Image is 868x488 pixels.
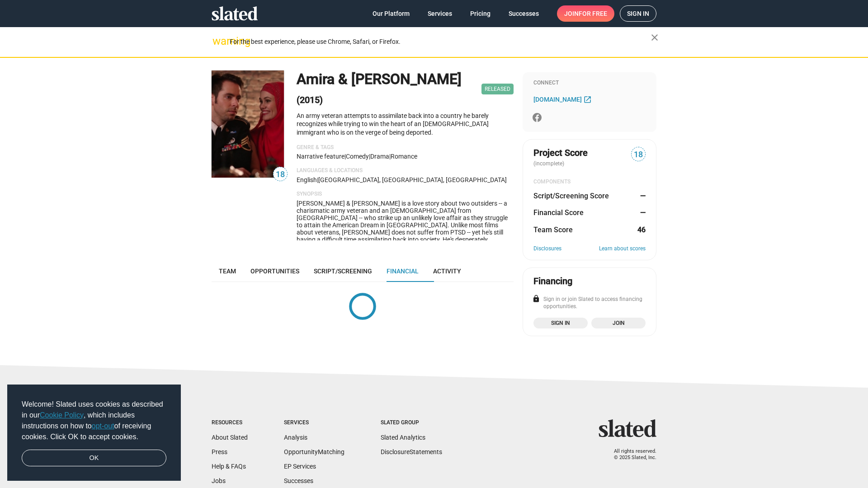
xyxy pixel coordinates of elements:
[297,191,514,198] p: Synopsis
[381,434,425,441] a: Slated Analytics
[274,169,287,181] span: 18
[533,208,584,217] dt: Financial Score
[212,448,227,455] a: Press
[599,245,646,253] a: Learn about scores
[284,434,307,441] a: Analysis
[297,176,317,183] span: English
[533,275,572,287] div: Financing
[539,319,582,328] span: Sign in
[501,5,546,22] a: Successes
[387,267,419,275] span: Financial
[379,260,426,282] a: Financial
[532,295,540,303] mat-icon: lock
[533,80,646,87] div: Connect
[557,5,614,22] a: Joinfor free
[381,419,442,427] div: Slated Group
[389,153,391,160] span: |
[243,260,307,282] a: Opportunities
[627,6,649,21] span: Sign in
[346,153,369,160] span: Comedy
[212,70,284,178] img: Amira & Sam
[591,318,646,328] a: Join
[318,176,507,183] span: [GEOGRAPHIC_DATA], [GEOGRAPHIC_DATA], [GEOGRAPHIC_DATA]
[463,5,498,22] a: Pricing
[212,260,243,282] a: Team
[230,36,651,48] div: For the best experience, please use Chrome, Safari, or Firefox.
[212,434,248,441] a: About Slated
[22,399,166,442] span: Welcome! Slated uses cookies as described in our , which includes instructions on how to of recei...
[481,84,514,94] span: Released
[533,147,588,159] span: Project Score
[219,267,236,275] span: Team
[564,5,607,22] span: Join
[40,411,84,419] a: Cookie Policy
[604,448,656,461] p: All rights reserved. © 2025 Slated, Inc.
[314,267,372,275] span: Script/Screening
[365,5,417,22] a: Our Platform
[533,225,573,235] dt: Team Score
[307,260,379,282] a: Script/Screening
[533,96,582,103] span: [DOMAIN_NAME]
[637,225,646,235] dd: 46
[632,149,645,161] span: 18
[369,153,370,160] span: |
[297,112,514,137] p: An army veteran attempts to assimilate back into a country he barely recognizes while trying to w...
[381,448,442,455] a: DisclosureStatements
[579,5,607,22] span: for free
[284,463,316,470] a: EP Services
[420,5,459,22] a: Services
[297,94,323,105] span: (2015)
[22,450,166,467] a: dismiss cookie message
[428,5,452,22] span: Services
[212,419,248,427] div: Resources
[470,5,491,22] span: Pricing
[637,208,646,217] dd: —
[391,153,417,160] span: Romance
[583,95,592,103] mat-icon: open_in_new
[212,477,226,484] a: Jobs
[637,191,646,201] dd: —
[533,191,609,201] dt: Script/Screening Score
[597,319,640,328] span: Join
[373,5,410,22] span: Our Platform
[284,419,344,427] div: Services
[509,5,539,22] span: Successes
[7,385,181,481] div: cookieconsent
[649,32,660,43] mat-icon: close
[297,167,514,174] p: Languages & Locations
[533,318,588,328] a: Sign in
[284,477,313,484] a: Successes
[297,153,344,160] span: Narrative feature
[533,296,646,310] div: Sign in or join Slated to access financing opportunities.
[297,70,478,108] h1: Amira & [PERSON_NAME]
[212,36,223,47] mat-icon: warning
[92,422,114,430] a: opt-out
[533,245,561,253] a: Disclosures
[317,176,318,183] span: |
[370,153,389,160] span: Drama
[284,448,344,455] a: OpportunityMatching
[533,94,594,105] a: [DOMAIN_NAME]
[297,200,512,323] span: [PERSON_NAME] & [PERSON_NAME] is a love story about two outsiders -- a charismatic army veteran a...
[212,463,246,470] a: Help & FAQs
[250,267,299,275] span: Opportunities
[533,178,646,186] div: COMPONENTS
[426,260,468,282] a: Activity
[297,144,514,151] p: Genre & Tags
[433,267,461,275] span: Activity
[620,5,656,22] a: Sign in
[344,153,346,160] span: |
[533,160,566,167] span: (incomplete)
